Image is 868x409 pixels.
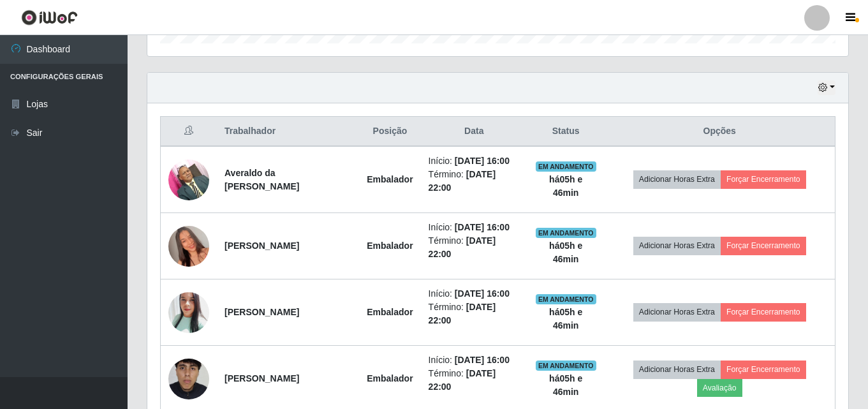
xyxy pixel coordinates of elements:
[224,168,299,191] strong: Averaldo da [PERSON_NAME]
[367,373,413,383] strong: Embalador
[224,241,299,251] strong: [PERSON_NAME]
[455,222,510,232] time: [DATE] 16:00
[721,361,806,378] button: Forçar Encerramento
[549,373,582,397] strong: há 05 h e 46 min
[604,117,835,147] th: Opções
[217,117,359,147] th: Trabalhador
[455,355,510,365] time: [DATE] 16:00
[429,221,520,234] li: Início:
[359,117,420,147] th: Posição
[536,361,596,371] span: EM ANDAMENTO
[421,117,527,147] th: Data
[697,379,742,397] button: Avaliação
[429,367,520,394] li: Término:
[633,303,721,321] button: Adicionar Horas Extra
[721,237,806,255] button: Forçar Encerramento
[168,210,209,283] img: 1751455620559.jpeg
[224,373,299,383] strong: [PERSON_NAME]
[168,152,209,207] img: 1697117733428.jpeg
[429,234,520,261] li: Término:
[429,154,520,168] li: Início:
[455,156,510,166] time: [DATE] 16:00
[224,307,299,317] strong: [PERSON_NAME]
[367,241,413,251] strong: Embalador
[549,307,582,331] strong: há 05 h e 46 min
[633,170,721,188] button: Adicionar Horas Extra
[367,174,413,184] strong: Embalador
[721,170,806,188] button: Forçar Encerramento
[527,117,604,147] th: Status
[168,288,209,336] img: 1748729241814.jpeg
[429,287,520,301] li: Início:
[633,237,721,255] button: Adicionar Horas Extra
[429,301,520,327] li: Término:
[633,361,721,378] button: Adicionar Horas Extra
[429,353,520,367] li: Início:
[21,10,78,26] img: CoreUI Logo
[429,168,520,195] li: Término:
[455,288,510,299] time: [DATE] 16:00
[549,241,582,264] strong: há 05 h e 46 min
[536,161,596,172] span: EM ANDAMENTO
[721,303,806,321] button: Forçar Encerramento
[536,228,596,238] span: EM ANDAMENTO
[536,294,596,304] span: EM ANDAMENTO
[367,307,413,317] strong: Embalador
[549,174,582,198] strong: há 05 h e 46 min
